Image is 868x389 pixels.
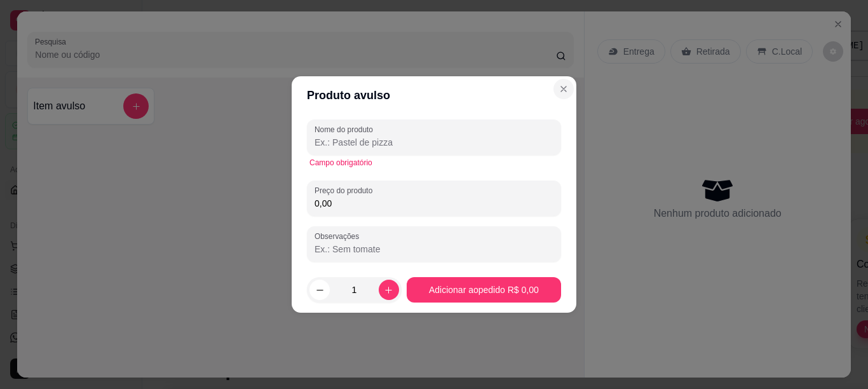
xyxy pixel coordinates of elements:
[315,124,377,135] label: Nome do produto
[315,136,553,149] input: Nome do produto
[292,76,576,114] header: Produto avulso
[315,185,377,196] label: Preço do produto
[379,280,399,300] button: increase-product-quantity
[553,79,574,99] button: Close
[315,243,553,256] input: Observações
[309,280,330,300] button: decrease-product-quantity
[309,158,559,168] div: Campo obrigatório
[315,197,553,210] input: Preço do produto
[407,277,561,303] button: Adicionar aopedido R$ 0,00
[315,231,363,242] label: Observações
